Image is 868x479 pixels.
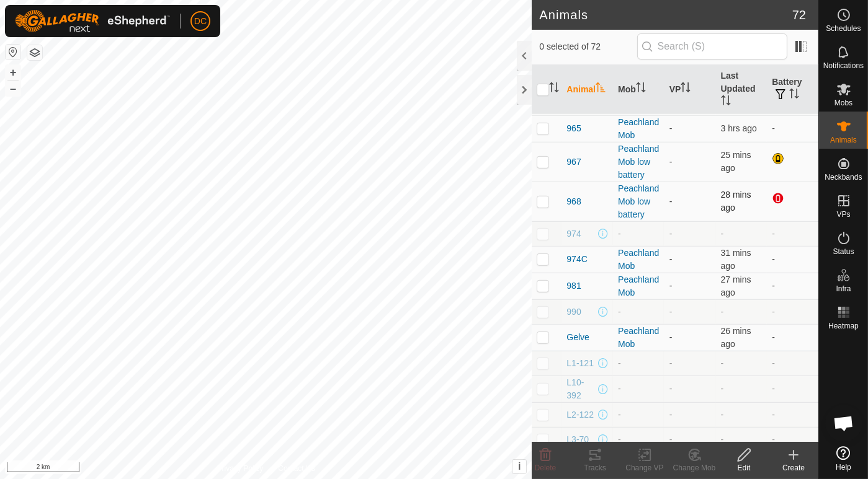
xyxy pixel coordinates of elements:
span: - [721,358,724,368]
span: i [518,461,521,472]
span: - [721,229,724,239]
span: 974 [566,227,581,240]
td: - [767,402,818,427]
span: 15 Oct 2025, 12:40 pm [721,190,751,213]
span: VPs [836,211,850,218]
span: Animals [830,136,857,144]
input: Search (S) [637,33,787,59]
app-display-virtual-paddock-transition: - [669,332,673,342]
app-display-virtual-paddock-transition: - [669,254,673,264]
app-display-virtual-paddock-transition: - [669,229,673,239]
app-display-virtual-paddock-transition: - [669,358,673,368]
div: Open chat [825,405,862,442]
div: - [618,305,660,319]
span: 968 [566,195,581,208]
div: Peachland Mob low battery [618,143,660,182]
div: Change Mob [669,462,719,473]
span: 15 Oct 2025, 9:43 am [721,123,757,133]
span: - [721,384,724,393]
app-display-virtual-paddock-transition: - [669,157,673,167]
button: Map Layers [27,45,42,60]
img: Gallagher Logo [15,10,170,32]
td: - [767,221,818,246]
td: - [767,427,818,452]
th: VP [664,64,716,115]
span: Neckbands [825,174,862,181]
span: Schedules [826,25,861,32]
span: Mobs [834,99,852,107]
td: - [767,115,818,142]
td: - [767,376,818,402]
div: Tracks [570,462,620,473]
th: Last Updated [716,64,767,115]
div: - [618,227,660,240]
div: Peachland Mob low battery [618,182,660,221]
span: Status [833,248,854,255]
span: 0 selected of 72 [539,40,637,53]
span: 15 Oct 2025, 12:42 pm [721,275,751,297]
span: - [721,410,724,420]
app-display-virtual-paddock-transition: - [669,123,673,133]
app-display-virtual-paddock-transition: - [669,410,673,420]
span: L2-122 [566,408,594,421]
p-sorticon: Activate to sort [681,84,691,94]
p-sorticon: Activate to sort [721,97,731,107]
button: + [6,65,20,80]
span: 967 [566,156,581,169]
div: Peachland Mob [618,325,660,351]
th: Animal [562,64,613,115]
app-display-virtual-paddock-transition: - [669,384,673,393]
span: 15 Oct 2025, 12:38 pm [721,248,751,271]
th: Battery [767,64,818,115]
span: Heatmap [828,322,859,330]
span: - [721,307,724,317]
div: Peachland Mob [618,247,660,273]
div: Peachland Mob [618,116,660,142]
td: - [767,324,818,351]
span: L1-121 [566,357,594,370]
span: Gelve [566,331,589,344]
div: Edit [719,462,769,473]
span: Infra [836,285,851,292]
app-display-virtual-paddock-transition: - [669,196,673,206]
div: Peachland Mob [618,273,660,299]
span: 990 [566,305,581,319]
p-sorticon: Activate to sort [549,84,559,94]
span: 981 [566,279,581,292]
div: - [618,408,660,421]
div: - [618,382,660,395]
span: Help [836,464,851,471]
button: – [6,81,20,96]
td: - [767,351,818,376]
p-sorticon: Activate to sort [789,90,799,100]
div: - [618,357,660,370]
app-display-virtual-paddock-transition: - [669,307,673,317]
td: - [767,299,818,324]
span: 15 Oct 2025, 12:43 pm [721,326,751,349]
app-display-virtual-paddock-transition: - [669,434,673,444]
th: Mob [613,64,664,115]
span: - [721,434,724,444]
span: 965 [566,122,581,135]
span: Notifications [823,62,864,69]
span: L10-392 [566,376,596,402]
p-sorticon: Activate to sort [636,84,646,94]
button: Reset Map [6,45,20,59]
a: Contact Us [278,463,315,474]
span: 974C [566,253,587,266]
div: - [618,433,660,446]
td: - [767,273,818,299]
p-sorticon: Activate to sort [596,84,606,94]
span: Delete [535,464,557,472]
span: DC [194,15,207,28]
span: 72 [792,6,806,24]
button: i [512,460,526,473]
div: Change VP [620,462,669,473]
td: - [767,246,818,273]
h2: Animals [539,7,792,22]
a: Help [819,441,868,476]
app-display-virtual-paddock-transition: - [669,281,673,291]
span: L3-70 [566,433,589,446]
div: Create [769,462,818,473]
span: 15 Oct 2025, 12:44 pm [721,150,751,173]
